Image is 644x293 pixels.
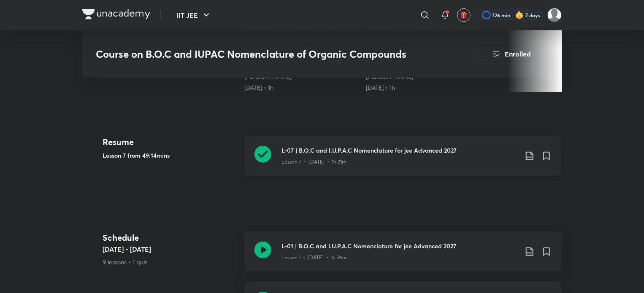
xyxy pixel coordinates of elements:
[366,83,481,92] div: 31st Aug • 1h
[103,258,238,266] p: 9 lessons • 1 quiz
[474,44,548,64] button: Enrolled
[515,11,524,19] img: streak
[82,9,150,22] a: Company Logo
[460,11,468,19] img: avatar
[103,136,238,148] h4: Resume
[281,254,347,261] p: Lesson 1 • [DATE] • 1h 36m
[103,151,238,160] h5: Lesson 7 from 49:14mins
[547,8,562,22] img: Ritam Pramanik
[281,242,518,250] h3: L-01 | B.O.C and I.U.P.A.C Nomenclature for jee Advanced 2027
[281,158,346,166] p: Lesson 7 • [DATE] • 1h 31m
[82,9,150,19] img: Company Logo
[103,244,238,254] h5: [DATE] - [DATE]
[281,146,518,155] h3: L-07 | B.O.C and I.U.P.A.C Nomenclature for jee Advanced 2027
[244,231,562,282] a: L-01 | B.O.C and I.U.P.A.C Nomenclature for jee Advanced 2027Lesson 1 • [DATE] • 1h 36m
[96,48,426,60] h3: Course on B.O.C and IUPAC Nomenclature of Organic Compounds
[244,83,359,92] div: 30th May • 1h
[244,136,562,186] a: L-07 | B.O.C and I.U.P.A.C Nomenclature for jee Advanced 2027Lesson 7 • [DATE] • 1h 31m
[457,8,471,22] button: avatar
[171,7,216,24] button: IIT JEE
[103,231,238,244] h4: Schedule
